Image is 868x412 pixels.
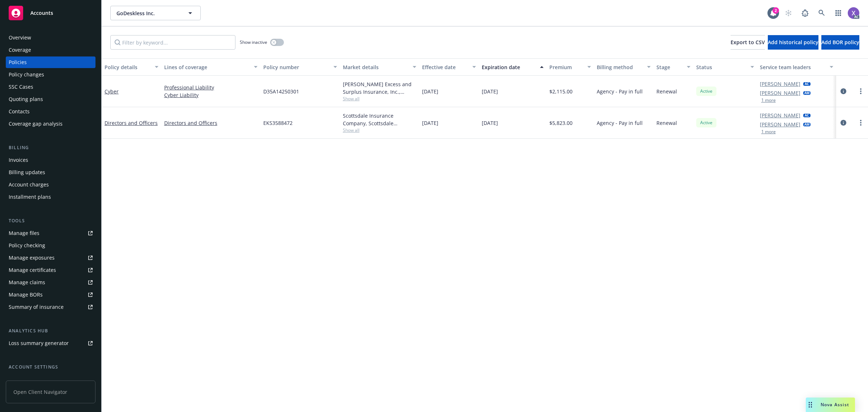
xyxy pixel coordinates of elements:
button: Status [693,58,757,76]
a: Manage BORs [6,289,95,300]
button: GoDeskless Inc. [110,6,201,20]
button: 1 more [761,98,776,102]
a: Installment plans [6,191,95,203]
a: Manage certificates [6,264,95,276]
div: 2 [773,7,779,14]
div: Analytics hub [6,327,95,335]
span: Show all [343,96,417,102]
div: Billing method [597,63,643,71]
a: Coverage gap analysis [6,118,95,130]
span: $5,823.00 [549,119,573,127]
div: Policy number [263,63,329,71]
span: Renewal [656,119,677,127]
span: GoDeskless Inc. [116,9,179,17]
span: Open Client Navigator [6,381,95,403]
a: Loss summary generator [6,337,95,349]
a: Overview [6,32,95,43]
span: Add BOR policy [821,39,859,46]
div: Service team [9,374,40,385]
div: Manage BORs [9,289,43,300]
div: [PERSON_NAME] Excess and Surplus Insurance, Inc., [PERSON_NAME] Group, CRC Group [343,80,417,96]
a: Switch app [831,6,846,20]
button: Policy details [102,58,161,76]
a: [PERSON_NAME] [760,89,800,97]
span: Add historical policy [768,39,818,46]
button: Policy number [260,58,340,76]
div: Manage files [9,227,39,239]
a: Accounts [6,3,95,23]
span: EKS3588472 [263,119,293,127]
div: Billing updates [9,167,45,178]
button: Nova Assist [806,398,855,412]
div: Effective date [422,63,468,71]
div: Overview [9,32,31,43]
div: Stage [656,63,682,71]
a: SSC Cases [6,81,95,93]
a: Contacts [6,106,95,117]
a: Service team [6,374,95,385]
a: more [856,118,865,127]
div: Drag to move [806,398,815,412]
button: Service team leaders [757,58,837,76]
span: Nova Assist [821,402,849,408]
div: SSC Cases [9,81,33,93]
input: Filter by keyword... [110,35,235,50]
span: [DATE] [422,119,438,127]
a: circleInformation [839,87,848,96]
span: D35A14250301 [263,88,299,95]
span: Show inactive [240,39,267,45]
a: Coverage [6,44,95,56]
button: 1 more [761,130,776,134]
a: Cyber [105,88,119,95]
a: Invoices [6,154,95,166]
div: Manage certificates [9,264,56,276]
span: Agency - Pay in full [597,88,643,95]
button: Billing method [594,58,654,76]
div: Policy details [105,63,150,71]
a: more [856,87,865,96]
div: Summary of insurance [9,301,64,313]
a: Directors and Officers [105,119,158,126]
div: Coverage gap analysis [9,118,63,130]
button: Market details [340,58,420,76]
div: Account charges [9,179,49,190]
a: Directors and Officers [164,119,258,127]
span: [DATE] [422,88,438,95]
div: Tools [6,217,95,224]
span: $2,115.00 [549,88,573,95]
button: Lines of coverage [161,58,260,76]
span: Accounts [30,10,53,16]
a: Manage exposures [6,252,95,264]
a: Search [814,6,829,20]
div: Invoices [9,154,28,166]
div: Installment plans [9,191,51,203]
div: Billing [6,144,95,151]
a: Summary of insurance [6,301,95,313]
a: Manage files [6,227,95,239]
a: circleInformation [839,118,848,127]
div: Status [696,63,746,71]
button: Export to CSV [731,35,765,50]
a: Professional Liability [164,84,258,91]
span: Show all [343,127,417,133]
button: Effective date [419,58,479,76]
div: Contacts [9,106,30,117]
button: Add historical policy [768,35,818,50]
span: Agency - Pay in full [597,119,643,127]
a: Quoting plans [6,93,95,105]
div: Policies [9,56,27,68]
a: Report a Bug [798,6,812,20]
button: Stage [654,58,693,76]
div: Premium [549,63,583,71]
div: Policy checking [9,240,45,251]
a: Cyber Liability [164,91,258,99]
div: Lines of coverage [164,63,250,71]
a: Policy changes [6,69,95,80]
span: Active [699,88,714,94]
a: Policy checking [6,240,95,251]
div: Account settings [6,363,95,371]
div: Coverage [9,44,31,56]
button: Add BOR policy [821,35,859,50]
a: [PERSON_NAME] [760,112,800,119]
